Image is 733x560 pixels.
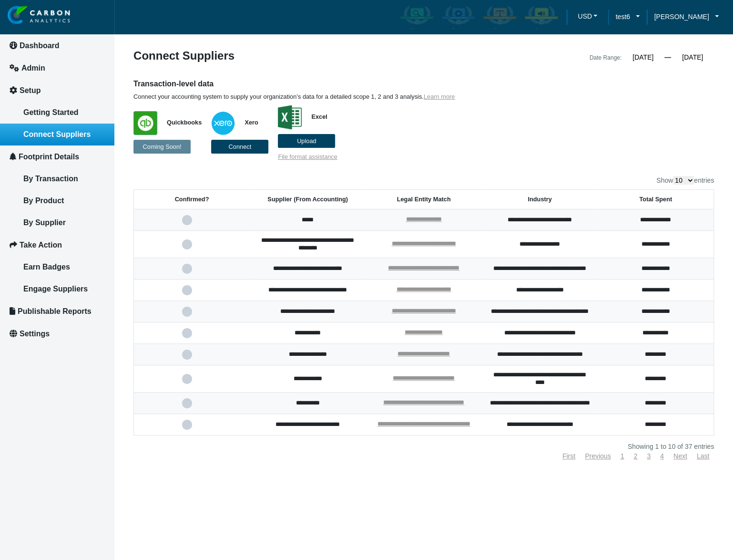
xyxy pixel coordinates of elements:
[633,452,637,460] a: 2
[64,53,174,66] div: Leave a message
[23,263,70,271] span: Earn Badges
[480,3,519,31] div: Carbon Offsetter
[438,3,478,31] div: Carbon Efficient
[8,6,70,25] img: insight-logo-2.png
[133,93,565,101] p: Connect your accounting system to supply your organization’s data for a detailed scope 1, 2 and 3...
[647,452,651,460] a: 3
[23,108,79,116] span: Getting Started
[574,9,601,23] button: USD
[615,11,630,22] span: test6
[654,11,709,22] span: [PERSON_NAME]
[482,5,518,29] img: carbon-offsetter-enabled.png
[20,86,41,94] span: Setup
[157,119,202,126] span: Quickbooks
[424,93,455,100] a: Learn more
[211,111,235,135] img: w+ypx6NYbfBygAAAABJRU5ErkJggg==
[18,307,92,315] span: Publishable Reports
[608,11,647,22] a: test6
[211,140,268,154] button: Connect
[20,330,50,338] span: Settings
[397,3,437,31] div: Carbon Aware
[673,452,687,460] a: Next
[440,5,476,29] img: carbon-efficient-enabled.png
[133,111,157,135] img: WZJNYSWUN5fh9hL01R0Rp8YZzPYKS0leX8T4ABAHXgMHCTL9OxAAAAAElFTkSuQmCC
[250,190,366,209] th: Supplier (From Accounting): activate to sort column ascending
[523,5,559,29] img: carbon-advocate-enabled.png
[562,452,575,460] a: First
[20,41,60,50] span: Dashboard
[660,452,664,460] a: 4
[12,88,174,109] input: Enter your last name
[590,52,621,63] div: Date Range:
[19,153,79,161] span: Footprint Details
[656,176,714,185] label: Show entries
[482,190,598,209] th: Industry: activate to sort column ascending
[228,143,251,150] span: Connect
[12,145,174,286] textarea: Type your message and click 'Submit'
[673,176,694,185] select: Showentries
[133,140,191,154] button: Coming Soon!
[23,197,64,205] span: By Product
[20,241,62,249] span: Take Action
[23,218,66,227] span: By Supplier
[664,53,671,61] span: —
[297,137,316,145] span: Upload
[621,452,624,460] a: 1
[23,130,91,138] span: Connect Suppliers
[399,5,435,29] img: carbon-aware-enabled.png
[697,452,709,460] a: Last
[21,64,45,72] span: Admin
[585,452,611,460] a: Previous
[235,119,258,126] span: Xero
[23,285,88,293] span: Engage Suppliers
[12,116,174,137] input: Enter your email address
[598,190,713,209] th: Total Spent: activate to sort column ascending
[567,9,608,26] a: USDUSD
[278,105,302,129] img: 9mSQ+YDTTxMAAAAJXRFWHRkYXRlOmNyZWF0ZQAyMDE3LTA4LTEwVDA1OjA3OjUzKzAwOjAwF1wL2gAAACV0RVh0ZGF0ZTptb2...
[10,52,25,67] div: Navigation go back
[140,294,173,307] em: Submit
[143,143,181,150] span: Coming Soon!
[156,5,179,28] div: Minimize live chat window
[647,11,726,22] a: [PERSON_NAME]
[133,443,714,450] div: Showing 1 to 10 of 37 entries
[23,175,78,183] span: By Transaction
[366,190,481,209] th: Legal Entity Match: activate to sort column ascending
[302,113,327,120] span: Excel
[133,79,565,89] h6: Transaction-level data
[126,50,424,63] div: Connect Suppliers
[521,3,561,31] div: Carbon Advocate
[134,190,250,209] th: Confirmed?: activate to sort column ascending
[278,153,337,160] a: File format assistance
